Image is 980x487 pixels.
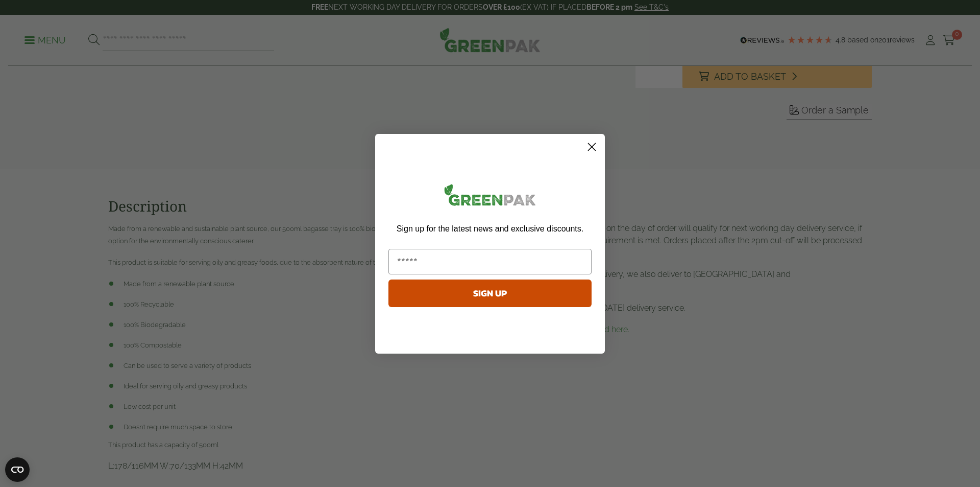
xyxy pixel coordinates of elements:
[388,280,592,307] button: SIGN UP
[397,224,583,233] span: Sign up for the latest news and exclusive discounts.
[583,138,601,156] button: Close dialog
[388,249,592,274] input: Email
[5,457,30,482] button: Open CMP widget
[388,180,592,214] img: greenpak_logo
